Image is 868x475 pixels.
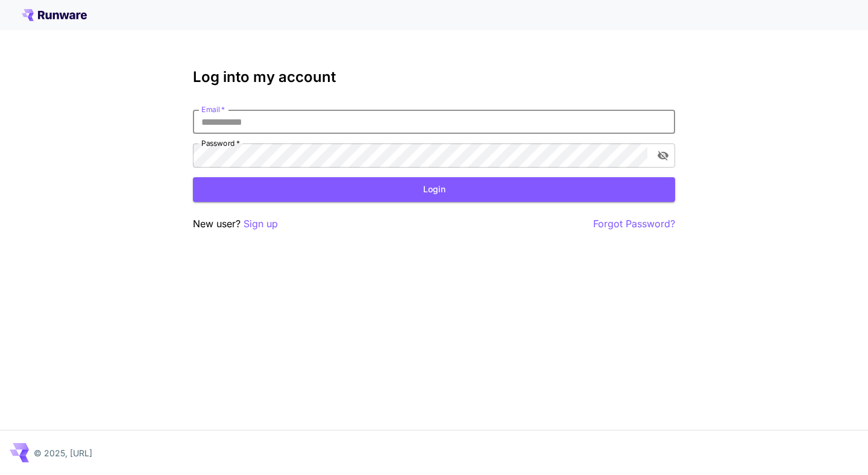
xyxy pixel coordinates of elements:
[201,138,240,148] label: Password
[193,177,675,202] button: Login
[201,104,225,115] label: Email
[244,216,278,231] button: Sign up
[34,447,92,459] p: © 2025, [URL]
[652,145,674,166] button: toggle password visibility
[593,216,675,231] button: Forgot Password?
[193,216,278,231] p: New user?
[193,69,675,86] h3: Log into my account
